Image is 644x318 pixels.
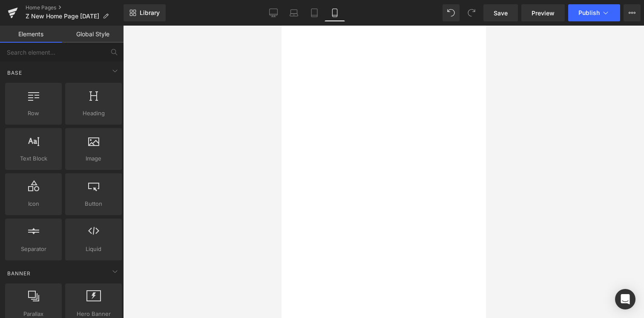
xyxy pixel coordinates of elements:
[26,4,124,11] a: Home Pages
[68,109,119,118] span: Heading
[6,269,32,277] span: Banner
[8,199,59,208] span: Icon
[68,154,119,163] span: Image
[8,109,59,118] span: Row
[463,4,480,21] button: Redo
[263,4,284,21] a: Desktop
[284,4,304,21] a: Laptop
[68,245,119,254] span: Liquid
[140,9,160,17] span: Library
[494,9,508,18] span: Save
[443,4,460,21] button: Undo
[624,4,641,21] button: More
[6,69,23,77] span: Base
[8,154,59,163] span: Text Block
[304,4,325,21] a: Tablet
[8,245,59,254] span: Separator
[568,4,620,21] button: Publish
[325,4,345,21] a: Mobile
[521,4,565,21] a: Preview
[68,199,119,208] span: Button
[124,4,166,21] a: New Library
[62,26,124,43] a: Global Style
[615,289,635,309] div: Open Intercom Messenger
[26,13,99,20] span: Z New Home Page [DATE]
[532,9,555,18] span: Preview
[578,9,600,16] span: Publish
